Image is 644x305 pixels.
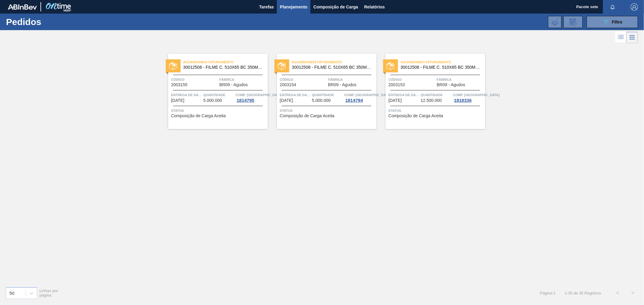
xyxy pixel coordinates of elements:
[280,78,293,81] font: Código
[631,290,634,295] font: >
[453,92,484,103] a: Comp. [GEOGRAPHIC_DATA]1818336
[159,54,268,129] a: statusAguardando Faturamento30012508 - FILME C. 510X65 BC 350ML MP C18 429Código2003155FábricaBR0...
[389,93,423,97] font: Entrega de dados
[203,92,234,98] span: Quantidade
[171,98,184,103] font: [DATE]
[292,65,372,70] span: 30012508 - FILME C. 510X65 BC 350ML MP C18 429
[169,62,177,70] img: status
[219,77,266,83] span: Fábrica
[328,83,357,87] span: BR09 - Agudos
[552,291,553,295] font: :
[171,98,184,103] span: 10/09/2025
[612,20,623,24] font: Filtro
[344,93,391,97] font: Comp. [GEOGRAPHIC_DATA]
[389,98,402,103] span: 12/09/2025
[237,98,254,103] font: 1814795
[389,92,419,98] span: Entrega de dados
[219,83,248,87] span: BR09 - Agudos
[280,83,296,87] span: 2003154
[616,290,619,295] font: <
[280,93,315,97] font: Entrega de dados
[579,291,583,295] font: 35
[312,92,343,98] span: Quantidade
[401,65,480,70] span: 30012508 - FILME C. 510X65 BC 350ML MP C18 429
[268,54,376,129] a: statusAguardando Faturamento30012508 - FILME C. 510X65 BC 350ML MP C18 429Código2003154FábricaBR0...
[328,82,357,87] font: BR09 - Agudos
[183,59,268,65] span: Aguardando Faturamento
[280,113,335,118] font: Composição de Carga Aceita
[259,5,274,9] font: Tarefas
[280,5,307,9] font: Planejamento
[203,93,225,97] font: Quantidade
[437,82,465,87] font: BR09 - Agudos
[389,83,405,87] span: 2003153
[389,109,401,112] font: Status
[171,108,266,114] span: Status
[540,291,552,295] font: Página
[312,98,331,103] span: 5.000.000
[292,60,342,64] font: Aguardando Faturamento
[364,5,385,9] font: Relatórios
[453,92,500,98] span: Comp. Carga
[280,108,375,114] span: Status
[292,59,376,65] span: Aguardando Faturamento
[171,78,185,81] font: Código
[401,59,485,65] span: Aguardando Faturamento
[401,60,451,64] font: Aguardando Faturamento
[389,82,405,87] font: 2003153
[453,93,500,97] font: Comp. [GEOGRAPHIC_DATA]
[235,92,282,98] span: Comp. Carga
[292,65,394,70] font: 30012508 - FILME C. 510X65 BC 350ML MP C18 429
[345,98,363,103] font: 1814794
[437,78,452,81] font: Fábrica
[183,65,263,70] span: 30012508 - FILME C. 510X65 BC 350ML MP C18 429
[568,291,572,295] font: 35
[280,98,293,103] span: 12/09/2025
[389,108,484,114] span: Status
[183,60,234,64] font: Aguardando Faturamento
[280,77,327,83] span: Código
[280,92,311,98] span: Entrega de dados
[328,77,375,83] span: Fábrica
[219,78,235,81] font: Fábrica
[421,92,451,98] span: Quantidade
[567,291,568,295] font: -
[171,83,188,87] span: 2003155
[574,291,578,295] font: de
[344,92,375,103] a: Comp. [GEOGRAPHIC_DATA]1814794
[610,285,625,300] button: <
[171,113,226,118] font: Composição de Carga Aceita
[553,291,556,295] font: 1
[626,32,638,43] div: Visão em Cards
[386,62,394,70] img: status
[615,32,626,43] div: Visão em Lista
[171,93,206,97] font: Entrega de dados
[235,93,282,97] font: Comp. [GEOGRAPHIC_DATA]
[183,65,285,70] font: 30012508 - FILME C. 510X65 BC 350ML MP C18 429
[313,5,358,9] font: Composição de Carga
[278,62,286,70] img: status
[389,77,435,83] span: Código
[603,3,622,11] button: Notificações
[437,83,465,87] span: BR09 - Agudos
[9,291,14,296] font: 50
[40,288,58,297] font: Linhas por página
[219,82,248,87] font: BR09 - Agudos
[171,82,188,87] font: 2003155
[312,98,331,103] font: 5.000.000
[389,113,443,118] font: Composição de Carga Aceita
[328,78,343,81] font: Fábrica
[576,5,598,9] font: Pacote sete
[421,93,443,97] font: Quantidade
[203,98,222,103] font: 5.000.000
[280,98,293,103] font: [DATE]
[389,78,402,81] font: Código
[280,82,296,87] font: 2003154
[625,285,640,300] button: >
[548,16,562,28] div: Importar Negociações dos Pedidos
[563,16,583,28] div: Solicitação de Revisão de Pedidos
[631,3,638,11] img: Sair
